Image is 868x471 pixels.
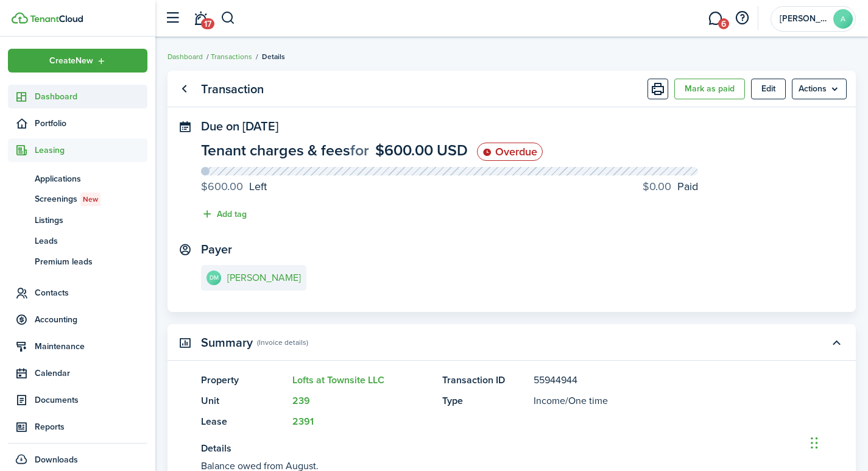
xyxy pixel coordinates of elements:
panel-main-title: Transaction ID [442,373,528,388]
span: Leasing [35,144,147,157]
span: Amy [780,15,828,23]
panel-main-description: 55944944 [534,373,786,388]
span: 6 [718,18,729,29]
button: Add tag [201,207,247,221]
a: Listings [8,210,147,230]
a: Premium leads [8,251,147,272]
span: Documents [35,394,147,406]
a: Notifications [189,3,212,34]
button: Print [647,79,668,99]
panel-main-title: Payer [201,243,232,257]
progress-caption-label-value: $0.00 [643,179,671,195]
a: Go back [174,79,194,99]
span: Leads [35,235,147,247]
button: Mark as paid [674,79,745,99]
avatar-text: A [833,9,853,29]
panel-main-title: Unit [201,394,286,408]
button: Open sidebar [161,7,184,30]
progress-caption-label-value: $600.00 [201,179,243,195]
span: Details [262,51,285,62]
span: Portfolio [35,117,147,130]
span: One time [568,394,608,408]
div: Drag [811,425,818,461]
span: Applications [35,172,147,185]
img: TenantCloud [30,15,83,23]
a: Applications [8,168,147,189]
span: Downloads [35,453,78,466]
a: Messaging [704,3,727,34]
span: Income [534,394,565,408]
span: Screenings [35,193,147,206]
panel-main-title: Details [201,441,786,456]
panel-main-title: Lease [201,414,286,429]
iframe: Chat Widget [807,413,868,471]
button: Toggle accordion [826,332,847,353]
progress-caption-label: Paid [643,179,698,195]
span: $600.00 USD [375,139,468,161]
span: for [350,139,369,161]
panel-main-title: Type [442,394,528,408]
span: Listings [35,214,147,227]
a: Dashboard [168,51,203,62]
panel-main-description: / [534,394,786,408]
avatar-text: DM [206,271,221,285]
a: 2391 [292,414,314,428]
button: Open resource center [732,8,752,29]
button: Search [221,8,236,29]
span: Contacts [35,286,147,299]
span: Due on [DATE] [201,117,278,135]
menu-btn: Actions [792,79,847,99]
button: Open menu [8,49,147,73]
span: Premium leads [35,255,147,268]
progress-caption-label: Left [201,179,267,195]
a: Lofts at Townsite LLC [292,373,384,387]
span: Dashboard [35,90,147,103]
e-details-info-title: [PERSON_NAME] [227,272,301,283]
status: Overdue [477,143,543,161]
a: Reports [8,415,147,439]
span: Calendar [35,367,147,380]
button: Edit [751,79,786,99]
panel-main-title: Summary [201,336,253,350]
span: Maintenance [35,340,147,353]
span: 17 [201,18,214,29]
panel-main-subtitle: (Invoice details) [257,337,308,348]
a: Leads [8,230,147,251]
a: ScreeningsNew [8,189,147,210]
span: Accounting [35,313,147,326]
a: 239 [292,394,310,408]
panel-main-title: Property [201,373,286,388]
button: Open menu [792,79,847,99]
a: Transactions [211,51,252,62]
span: Reports [35,420,147,433]
span: Tenant charges & fees [201,139,350,161]
a: DM[PERSON_NAME] [201,265,306,291]
a: Dashboard [8,85,147,108]
panel-main-title: Transaction [201,82,264,96]
span: Create New [49,57,93,65]
span: New [83,194,98,205]
img: TenantCloud [12,12,28,24]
